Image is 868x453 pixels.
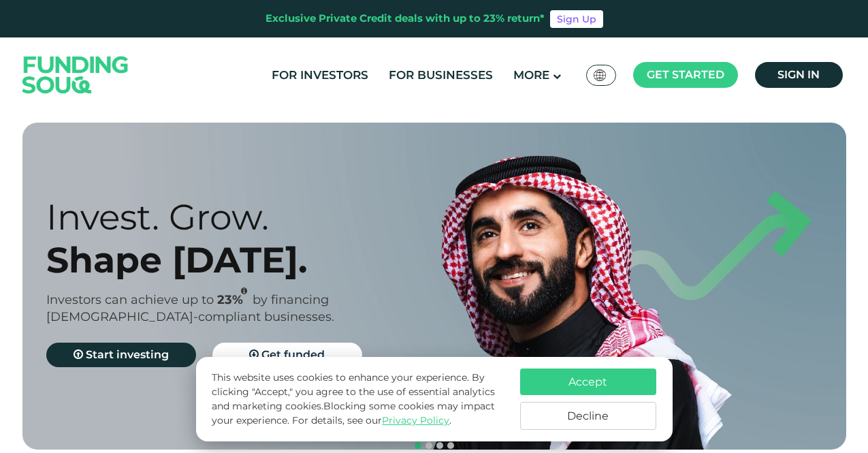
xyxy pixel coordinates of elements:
img: Logo [9,40,142,109]
a: Start investing [46,343,196,367]
a: Sign Up [550,10,603,28]
a: Get funded [212,343,362,367]
a: For Businesses [385,64,496,87]
button: Accept [520,369,656,395]
span: Get started [647,68,724,81]
button: navigation [413,440,423,451]
span: by financing [DEMOGRAPHIC_DATA]-compliant businesses. [46,292,334,324]
button: navigation [434,440,445,451]
div: Invest. Grow. [46,196,458,238]
a: Privacy Policy [382,414,449,426]
img: SA Flag [594,69,606,81]
span: More [513,68,549,82]
span: Investors can achieve up to [46,292,214,307]
span: Blocking some cookies may impact your experience. [212,400,495,426]
p: This website uses cookies to enhance your experience. By clicking "Accept," you agree to the use ... [212,371,506,428]
a: Sign in [755,62,843,88]
span: 23% [217,292,253,307]
button: navigation [423,440,434,451]
span: For details, see our . [292,414,451,426]
span: Start investing [86,348,169,361]
button: Decline [520,402,656,430]
a: For Investors [268,64,372,87]
button: navigation [445,440,456,451]
div: Exclusive Private Credit deals with up to 23% return* [266,11,545,27]
i: 23% IRR (expected) ~ 15% Net yield (expected) [241,287,247,295]
span: Sign in [777,68,820,81]
span: Get funded [261,348,325,361]
div: Shape [DATE]. [46,238,458,281]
